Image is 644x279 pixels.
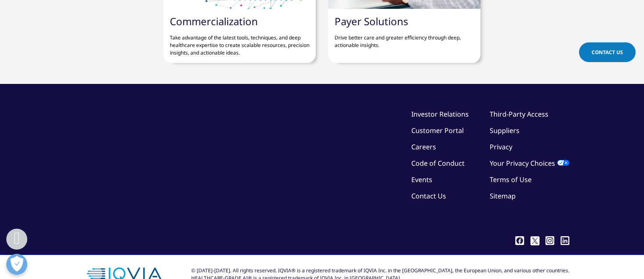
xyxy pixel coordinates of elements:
[6,254,27,275] button: Open Preferences
[579,42,636,62] a: Contact Us
[335,14,408,28] a: Payer Solutions
[411,110,469,119] a: Investor Relations
[411,142,436,151] a: Careers
[170,28,309,57] p: Take advantage of the latest tools, techniques, and deep healthcare expertise to create scalable ...
[411,159,465,168] a: Code of Conduct
[411,175,432,184] a: Events
[170,14,258,28] a: Commercialization
[411,126,464,135] a: Customer Portal
[490,175,532,184] a: Terms of Use
[592,49,623,56] span: Contact Us
[411,191,446,201] a: Contact Us
[490,110,548,119] a: Third-Party Access
[490,191,516,201] a: Sitemap
[490,142,512,151] a: Privacy
[490,159,569,168] a: Your Privacy Choices
[335,28,474,49] p: Drive better care and greater efficiency through deep, actionable insights.
[490,126,519,135] a: Suppliers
